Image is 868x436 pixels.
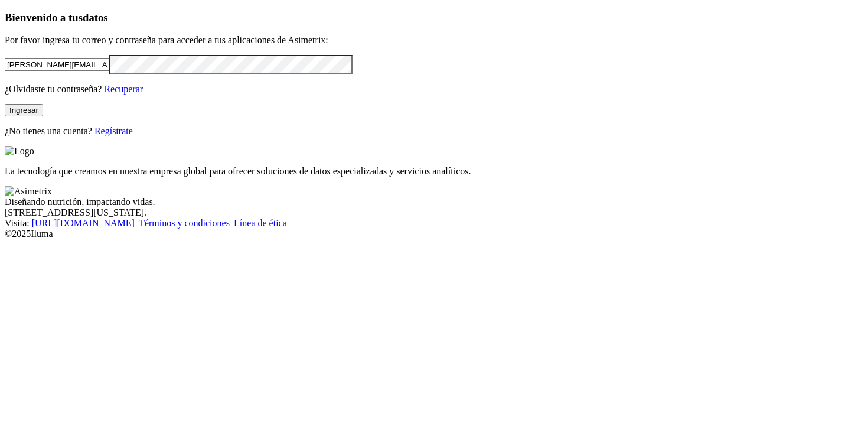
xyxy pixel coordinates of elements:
[5,218,863,229] div: Visita : | |
[5,104,43,116] button: Ingresar
[5,207,863,218] div: [STREET_ADDRESS][US_STATE].
[5,126,863,136] p: ¿No tienes una cuenta?
[5,229,863,239] div: © 2025 Iluma
[5,146,34,157] img: Logo
[104,84,143,94] a: Recuperar
[83,11,108,24] span: datos
[234,218,287,228] a: Línea de ética
[5,11,863,24] h3: Bienvenido a tus
[5,58,109,71] input: Tu correo
[5,84,863,95] p: ¿Olvidaste tu contraseña?
[5,35,863,45] p: Por favor ingresa tu correo y contraseña para acceder a tus aplicaciones de Asimetrix:
[139,218,230,228] a: Términos y condiciones
[5,166,863,177] p: La tecnología que creamos en nuestra empresa global para ofrecer soluciones de datos especializad...
[5,186,52,197] img: Asimetrix
[5,197,863,207] div: Diseñando nutrición, impactando vidas.
[94,126,133,136] a: Regístrate
[32,218,135,228] a: [URL][DOMAIN_NAME]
